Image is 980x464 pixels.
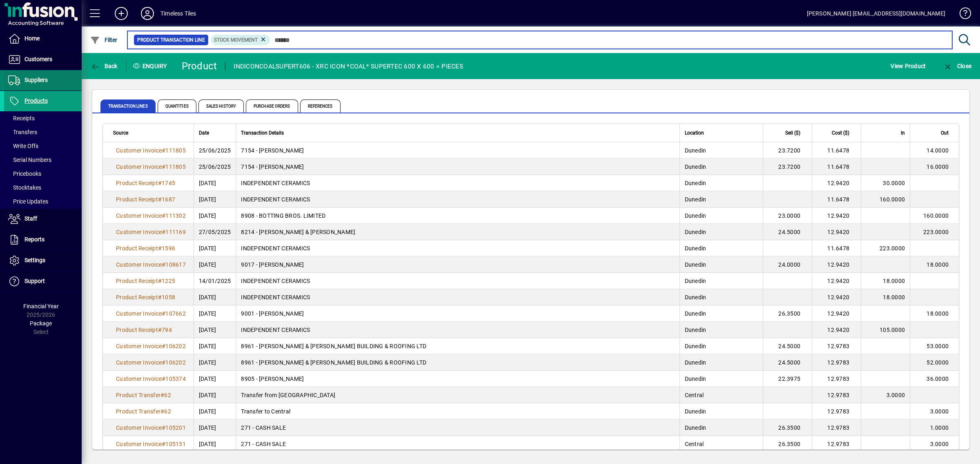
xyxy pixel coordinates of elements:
[883,278,905,284] span: 18.0000
[236,159,679,175] td: 7154 - [PERSON_NAME]
[941,59,973,73] button: Close
[812,191,861,208] td: 11.6478
[194,387,236,403] td: [DATE]
[763,208,812,224] td: 23.0000
[90,63,118,69] span: Back
[236,142,679,159] td: 7154 - [PERSON_NAME]
[927,261,949,268] span: 18.0000
[880,245,905,252] span: 223.0000
[927,147,949,154] span: 14.0000
[4,29,82,49] a: Home
[24,278,45,284] span: Support
[116,278,158,284] span: Product Receipt
[812,338,861,354] td: 12.9783
[8,129,37,135] span: Transfers
[236,305,679,322] td: 9001 - [PERSON_NAME]
[923,212,949,219] span: 160.0000
[807,7,945,20] div: [PERSON_NAME] [EMAIL_ADDRESS][DOMAIN_NAME]
[162,164,165,170] span: #
[113,309,189,318] a: Customer Invoice#107662
[236,256,679,273] td: 9017 - [PERSON_NAME]
[4,139,82,153] a: Write Offs
[194,338,236,354] td: [DATE]
[162,196,175,203] span: 1687
[812,224,861,240] td: 12.9420
[685,408,706,415] span: Dunedin
[923,229,949,235] span: 223.0000
[165,343,186,349] span: 106202
[116,147,162,154] span: Customer Invoice
[763,436,812,452] td: 26.3500
[162,327,172,333] span: 794
[930,424,949,431] span: 1.0000
[158,99,196,113] span: Quantities
[927,310,949,317] span: 18.0000
[116,310,162,317] span: Customer Invoice
[160,408,164,415] span: #
[927,359,949,366] span: 52.0000
[116,343,162,349] span: Customer Invoice
[236,371,679,387] td: 8905 - [PERSON_NAME]
[113,128,189,137] div: Source
[236,273,679,289] td: INDEPENDENT CERAMICS
[236,175,679,191] td: INDEPENDENT CERAMICS
[116,212,162,219] span: Customer Invoice
[685,212,706,219] span: Dunedin
[883,294,905,300] span: 18.0000
[927,376,949,382] span: 36.0000
[4,111,82,125] a: Receipts
[194,159,236,175] td: 25/06/2025
[100,99,156,113] span: Transaction Lines
[113,260,189,269] a: Customer Invoice#108617
[113,146,189,155] a: Customer Invoice#111805
[113,293,178,302] a: Product Receipt#1058
[113,440,189,449] a: Customer Invoice#105151
[24,56,52,62] span: Customers
[164,392,171,398] span: 62
[194,403,236,420] td: [DATE]
[943,63,971,69] span: Close
[165,310,186,317] span: 107662
[88,33,120,47] button: Filter
[82,59,127,73] app-page-header-button: Back
[88,59,120,73] button: Back
[113,374,189,383] a: Customer Invoice#105374
[883,180,905,186] span: 30.0000
[30,320,52,327] span: Package
[812,305,861,322] td: 12.9420
[113,228,189,236] a: Customer Invoice#111169
[116,245,158,252] span: Product Receipt
[685,147,706,154] span: Dunedin
[901,128,905,137] span: In
[4,194,82,208] a: Price Updates
[886,392,905,398] span: 3.0000
[162,245,175,252] span: 1596
[116,359,162,366] span: Customer Invoice
[113,128,128,137] span: Source
[116,424,162,431] span: Customer Invoice
[236,289,679,305] td: INDEPENDENT CERAMICS
[165,376,186,382] span: 105374
[160,392,164,398] span: #
[812,273,861,289] td: 12.9420
[4,271,82,292] a: Support
[160,7,196,20] div: Timeless Tiles
[763,159,812,175] td: 23.7200
[113,244,178,253] a: Product Receipt#1596
[889,59,928,73] button: View Product
[236,338,679,354] td: 8961 - [PERSON_NAME] & [PERSON_NAME] BUILDING & ROOFING LTD
[113,179,178,188] a: Product Receipt#1745
[8,170,41,177] span: Pricebooks
[934,59,980,73] app-page-header-button: Close enquiry
[236,240,679,256] td: INDEPENDENT CERAMICS
[162,310,165,317] span: #
[165,424,186,431] span: 105201
[953,2,970,28] a: Knowledge Base
[162,261,165,268] span: #
[194,175,236,191] td: [DATE]
[236,322,679,338] td: INDEPENDENT CERAMICS
[241,128,284,137] span: Transaction Details
[4,209,82,229] a: Staff
[236,208,679,224] td: 8908 - BOTTING BROS. LIMITED
[108,6,134,21] button: Add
